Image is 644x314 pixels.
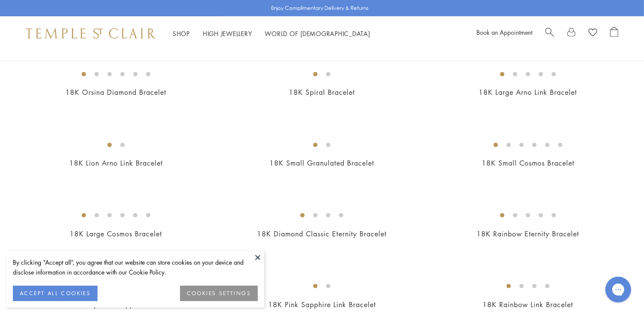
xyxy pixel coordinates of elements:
[70,229,162,239] a: 18K Large Cosmos Bracelet
[289,88,355,97] a: 18K Spiral Bracelet
[479,88,577,97] a: 18K Large Arno Link Bracelet
[483,300,574,309] a: 18K Rainbow Link Bracelet
[203,29,252,38] a: High JewelleryHigh Jewellery
[589,27,597,40] a: View Wishlist
[268,300,376,309] a: 18K Pink Sapphire Link Bracelet
[257,229,387,239] a: 18K Diamond Classic Eternity Bracelet
[482,158,574,168] a: 18K Small Cosmos Bracelet
[269,158,374,168] a: 18K Small Granulated Bracelet
[601,274,635,305] iframe: Gorgias live chat messenger
[65,88,166,97] a: 18K Orsina Diamond Bracelet
[271,4,369,12] p: Enjoy Complimentary Delivery & Returns
[180,286,258,301] button: COOKIES SETTINGS
[13,286,98,301] button: ACCEPT ALL COOKIES
[13,257,258,277] div: By clicking “Accept all”, you agree that our website can store cookies on your device and disclos...
[265,29,370,38] a: World of [DEMOGRAPHIC_DATA]World of [DEMOGRAPHIC_DATA]
[476,28,532,36] a: Book an Appointment
[26,28,156,39] img: Temple St. Clair
[173,29,190,38] a: ShopShop
[610,27,618,40] a: Open Shopping Bag
[69,158,163,168] a: 18K Lion Arno Link Bracelet
[173,28,370,39] nav: Main navigation
[477,229,580,239] a: 18K Rainbow Eternity Bracelet
[545,27,554,40] a: Search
